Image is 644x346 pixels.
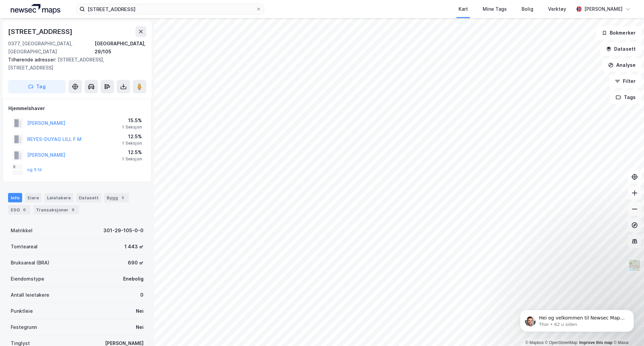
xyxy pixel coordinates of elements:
[70,206,76,213] div: 9
[609,75,641,88] button: Filter
[122,141,142,146] div: 1 Seksjon
[11,323,37,331] div: Festegrunn
[8,80,66,93] button: Tag
[122,148,142,156] div: 12.5%
[122,133,142,141] div: 12.5%
[25,193,42,202] div: Eiere
[11,307,33,315] div: Punktleie
[21,206,28,213] div: 6
[548,5,566,13] div: Verktøy
[610,91,641,104] button: Tags
[122,156,142,162] div: 1 Seksjon
[85,4,256,14] input: Søk på adresse, matrikkel, gårdeiere, leietakere eller personer
[136,307,144,315] div: Nei
[122,116,142,125] div: 15.5%
[11,4,60,14] img: logo.a4113a55bc3d86da70a041830d287a7e.svg
[8,205,31,214] div: ESG
[8,193,22,202] div: Info
[11,227,33,235] div: Matrikkel
[525,340,544,345] a: Mapbox
[579,340,612,345] a: Improve this map
[76,193,101,202] div: Datasett
[122,125,142,130] div: 1 Seksjon
[545,340,578,345] a: OpenStreetMap
[596,26,641,40] button: Bokmerker
[522,5,533,13] div: Bolig
[140,291,144,299] div: 0
[483,5,507,13] div: Mine Tags
[123,275,144,283] div: Enebolig
[11,259,49,267] div: Bruksareal (BRA)
[584,5,623,13] div: [PERSON_NAME]
[44,193,73,202] div: Leietakere
[602,58,641,72] button: Analyse
[11,243,38,251] div: Tomteareal
[104,193,129,202] div: Bygg
[11,275,44,283] div: Eiendomstype
[11,291,49,299] div: Antall leietakere
[124,243,144,251] div: 1 443 ㎡
[600,42,641,56] button: Datasett
[8,26,74,37] div: [STREET_ADDRESS]
[33,205,79,214] div: Transaksjoner
[8,56,141,72] div: [STREET_ADDRESS], [STREET_ADDRESS]
[136,323,144,331] div: Nei
[628,259,641,272] img: Z
[8,104,146,112] div: Hjemmelshaver
[8,40,95,56] div: 0377, [GEOGRAPHIC_DATA], [GEOGRAPHIC_DATA]
[459,5,468,13] div: Kart
[95,40,146,56] div: [GEOGRAPHIC_DATA], 29/105
[103,227,144,235] div: 301-29-105-0-0
[119,194,126,201] div: 5
[8,57,58,62] span: Tilhørende adresser:
[128,259,144,267] div: 690 ㎡
[510,296,644,343] iframe: Intercom notifications melding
